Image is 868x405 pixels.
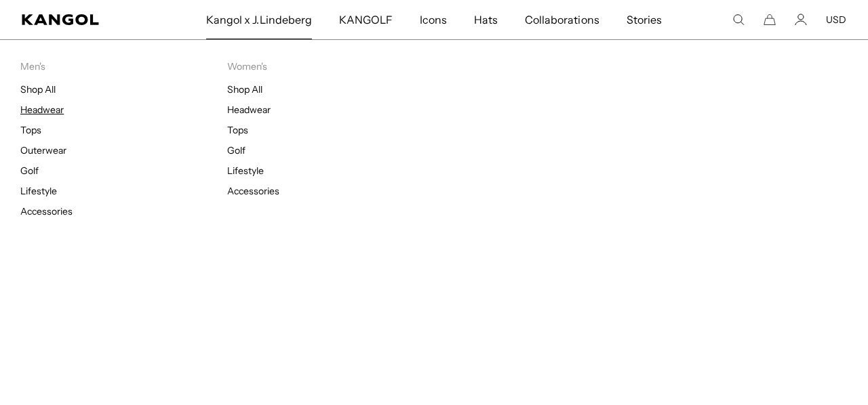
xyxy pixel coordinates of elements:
[732,14,745,26] summary: Search here
[20,185,57,197] a: Lifestyle
[20,144,66,156] a: Outerwear
[764,14,776,26] button: Cart
[795,14,807,26] a: Account
[20,205,73,217] a: Accessories
[20,165,39,177] a: Golf
[20,60,227,72] p: Men's
[20,124,41,136] a: Tops
[227,60,434,72] p: Women's
[227,83,262,95] a: Shop All
[826,14,846,26] button: USD
[20,104,64,116] a: Headwear
[227,165,264,177] a: Lifestyle
[22,14,136,25] a: Kangol
[227,144,245,156] a: Golf
[227,185,279,197] a: Accessories
[20,83,56,95] a: Shop All
[227,104,271,116] a: Headwear
[227,124,248,136] a: Tops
